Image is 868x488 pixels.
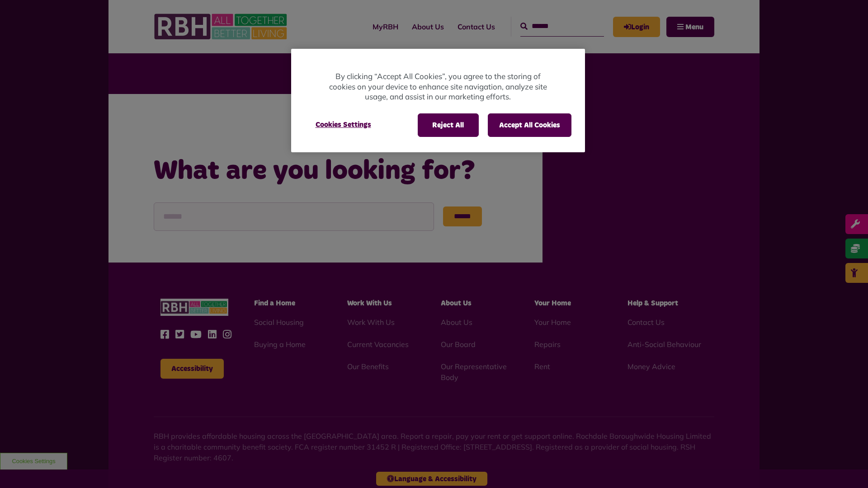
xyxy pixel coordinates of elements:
[305,113,382,136] button: Cookies Settings
[291,49,585,152] div: Privacy
[418,113,479,137] button: Reject All
[488,113,571,137] button: Accept All Cookies
[327,71,549,102] p: By clicking “Accept All Cookies”, you agree to the storing of cookies on your device to enhance s...
[291,49,585,152] div: Cookie banner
